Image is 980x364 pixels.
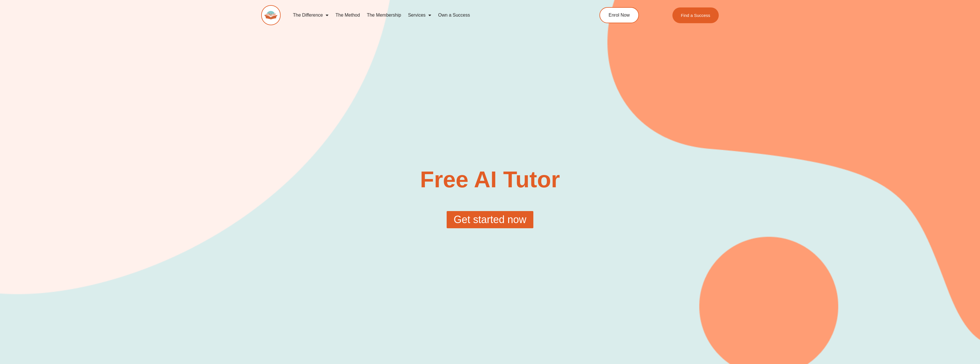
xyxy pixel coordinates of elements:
span: Get started now [454,215,526,225]
span: Enrol Now [609,13,630,17]
a: Find a Success [672,7,719,23]
a: The Method [332,9,363,22]
a: Enrol Now [599,7,639,23]
h1: Free AI Tutor [374,168,606,191]
a: The Difference [290,9,332,22]
a: Services [405,9,435,22]
a: The Membership [363,9,405,22]
nav: Menu [290,9,573,22]
span: Find a Success [681,13,710,17]
a: Own a Success [435,9,473,22]
a: Get started now [447,211,533,228]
